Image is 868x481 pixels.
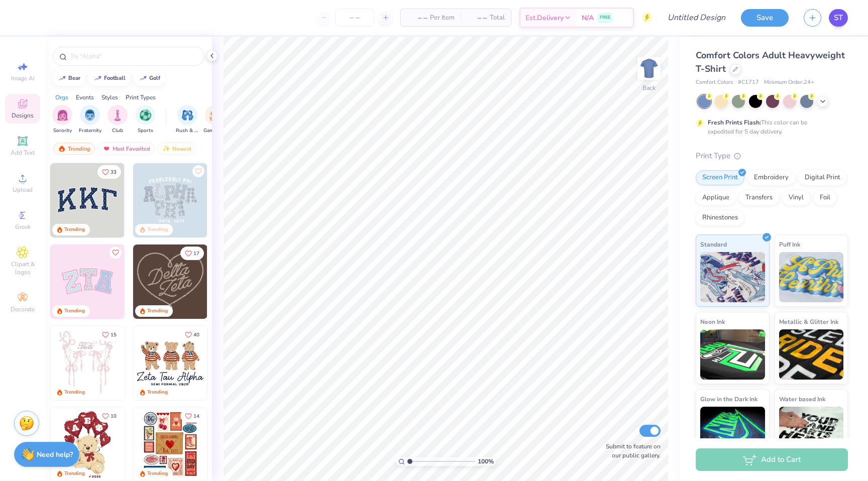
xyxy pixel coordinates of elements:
span: Metallic & Glitter Ink [779,316,838,327]
span: 40 [193,332,199,337]
span: Glow in the Dark Ink [700,394,757,404]
span: 14 [193,414,199,419]
button: filter button [79,105,101,135]
div: Styles [101,93,118,102]
span: Club [112,127,123,135]
img: trending.gif [58,145,66,152]
div: Print Type [696,150,848,162]
button: Like [180,247,204,260]
span: Upload [13,186,33,194]
span: Total [490,13,505,23]
span: Decorate [11,305,35,313]
span: ST [834,12,843,24]
img: edfb13fc-0e43-44eb-bea2-bf7fc0dd67f9 [124,163,198,237]
span: Standard [700,239,727,250]
div: filter for Sorority [52,105,72,135]
input: Untitled Design [660,8,733,28]
img: trend_line.gif [94,75,102,81]
span: 33 [111,170,117,175]
div: Trending [64,226,85,233]
button: football [88,71,130,86]
button: Like [97,328,121,341]
div: filter for Rush & Bid [176,105,199,135]
div: Trending [147,470,168,477]
img: 5a4b4175-9e88-49c8-8a23-26d96782ddc6 [133,163,207,237]
div: Trending [64,470,85,477]
span: Fraternity [79,127,101,135]
img: most_fav.gif [102,145,111,152]
img: a3be6b59-b000-4a72-aad0-0c575b892a6b [133,326,207,400]
img: 5ee11766-d822-42f5-ad4e-763472bf8dcf [124,245,198,319]
span: Designs [12,111,34,119]
span: Sorority [53,127,72,135]
button: filter button [176,105,199,135]
div: Trending [64,307,85,315]
button: Like [180,409,204,423]
div: Newest [158,143,196,155]
div: golf [149,75,160,81]
span: Image AI [11,74,35,82]
span: 10 [111,414,117,419]
span: Water based Ink [779,394,825,404]
div: Trending [53,143,95,155]
img: 9980f5e8-e6a1-4b4a-8839-2b0e9349023c [50,245,125,319]
div: Most Favorited [98,143,155,155]
button: Like [97,409,121,423]
div: Trending [147,226,168,233]
div: Orgs [55,93,68,102]
span: FREE [600,14,610,21]
span: N/A [582,13,594,23]
img: Metallic & Glitter Ink [779,329,844,380]
span: Minimum Order: 24 + [764,78,814,87]
img: Sports Image [140,109,151,121]
img: trend_line.gif [58,75,66,81]
div: Events [76,93,94,102]
span: Clipart & logos [5,260,40,276]
img: Newest.gif [162,145,170,152]
div: football [104,75,126,81]
button: Save [741,9,789,27]
div: Trending [64,389,85,396]
img: 12710c6a-dcc0-49ce-8688-7fe8d5f96fe2 [133,245,207,319]
img: ead2b24a-117b-4488-9b34-c08fd5176a7b [207,245,281,319]
div: Back [642,83,656,92]
div: bear [68,75,80,81]
img: Neon Ink [700,329,765,380]
span: Comfort Colors Adult Heavyweight T-Shirt [696,49,845,75]
span: 17 [193,251,199,256]
a: ST [829,9,848,27]
img: 3b9aba4f-e317-4aa7-a679-c95a879539bd [50,163,125,237]
img: Water based Ink [779,407,844,457]
img: Glow in the Dark Ink [700,407,765,457]
img: Back [639,58,659,78]
img: Puff Ink [779,252,844,302]
img: Fraternity Image [84,109,95,121]
div: Trending [147,307,168,315]
button: golf [134,71,165,86]
img: d12c9beb-9502-45c7-ae94-40b97fdd6040 [207,326,281,400]
div: Screen Print [696,170,744,185]
div: filter for Fraternity [79,105,101,135]
button: bear [53,71,85,86]
button: Like [192,165,204,177]
span: Comfort Colors [696,78,733,87]
button: filter button [203,105,227,135]
span: Neon Ink [700,316,725,327]
button: filter button [135,105,155,135]
img: trend_line.gif [139,75,147,81]
span: Per Item [430,13,455,23]
img: 83dda5b0-2158-48ca-832c-f6b4ef4c4536 [50,326,125,400]
div: Applique [696,190,736,205]
div: filter for Club [107,105,128,135]
div: Print Types [126,93,156,102]
span: 15 [111,332,117,337]
div: filter for Sports [135,105,155,135]
div: Vinyl [782,190,810,205]
button: Like [97,165,121,179]
strong: Fresh Prints Flash: [708,118,761,127]
button: filter button [52,105,72,135]
span: Game Day [203,127,227,135]
div: Embroidery [747,170,795,185]
img: Club Image [112,109,123,121]
button: Like [110,247,122,259]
